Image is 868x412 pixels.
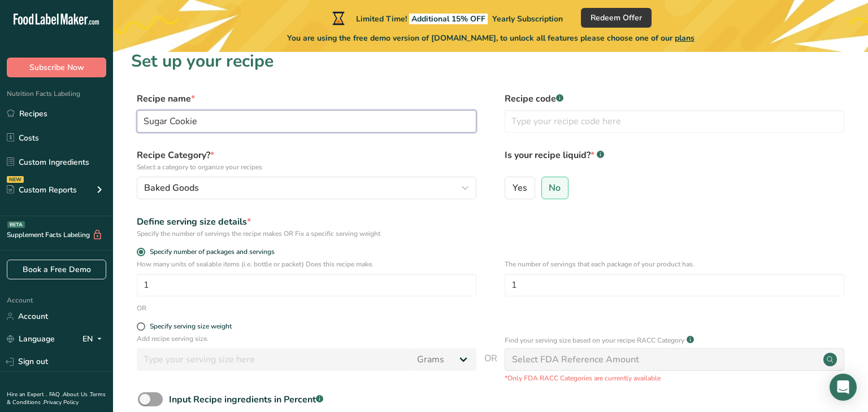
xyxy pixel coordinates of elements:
[137,334,476,344] p: Add recipe serving size.
[492,14,563,24] span: Yearly Subscription
[513,182,527,194] span: Yes
[137,229,476,239] div: Specify the number of servings the recipe makes OR Fix a specific serving weight
[505,373,844,383] p: *Only FDA RACC Categories are currently available
[484,352,497,383] span: OR
[44,398,79,406] a: Privacy Policy
[549,182,561,194] span: No
[7,176,24,183] div: NEW
[49,391,63,398] a: FAQ .
[7,260,106,279] a: Book a Free Demo
[7,184,77,196] div: Custom Reports
[137,162,476,172] p: Select a category to organize your recipes
[169,393,323,406] div: Input Recipe ingredients in Percent
[287,32,695,44] span: You are using the free demo version of [DOMAIN_NAME], to unlock all features please choose one of...
[137,303,146,313] div: OR
[591,12,642,24] span: Redeem Offer
[512,353,639,366] div: Select FDA Reference Amount
[137,92,476,106] label: Recipe name
[505,259,844,269] p: The number of servings that each package of your product has.
[7,329,55,349] a: Language
[505,335,684,345] p: Find your serving size based on your recipe RACC Category
[7,391,47,398] a: Hire an Expert .
[830,374,857,401] div: Open Intercom Messenger
[505,110,844,133] input: Type your recipe code here
[675,33,695,43] span: plans
[7,58,106,77] button: Subscribe Now
[63,391,90,398] a: About Us .
[505,92,844,106] label: Recipe code
[137,110,476,133] input: Type your recipe name here
[137,177,476,199] button: Baked Goods
[83,332,106,346] div: EN
[505,148,844,172] label: Is your recipe liquid?
[137,215,476,229] div: Define serving size details
[137,259,476,269] p: How many units of sealable items (i.e. bottle or packet) Does this recipe make.
[145,248,275,256] span: Specify number of packages and servings
[137,348,410,371] input: Type your serving size here
[330,11,563,25] div: Limited Time!
[150,322,232,331] div: Specify serving size weight
[131,49,850,74] h1: Set up your recipe
[7,221,25,228] div: BETA
[29,62,84,73] span: Subscribe Now
[144,181,199,195] span: Baked Goods
[137,148,476,172] label: Recipe Category?
[7,391,106,406] a: Terms & Conditions .
[409,14,488,24] span: Additional 15% OFF
[581,8,652,28] button: Redeem Offer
